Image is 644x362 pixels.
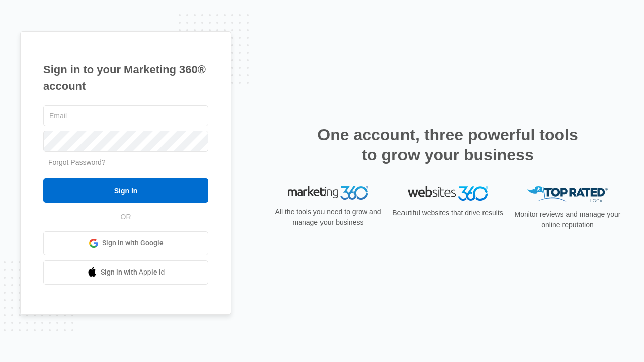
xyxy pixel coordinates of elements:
[101,267,165,278] span: Sign in with Apple Id
[43,178,208,203] input: Sign In
[527,186,608,203] img: Top Rated Local
[43,105,208,126] input: Email
[43,231,208,255] a: Sign in with Google
[43,61,208,95] h1: Sign in to your Marketing 360® account
[288,186,368,200] img: Marketing 360
[43,260,208,285] a: Sign in with Apple Id
[272,207,384,228] p: All the tools you need to grow and manage your business
[408,186,488,201] img: Websites 360
[102,238,164,248] span: Sign in with Google
[48,158,106,166] a: Forgot Password?
[511,209,624,230] p: Monitor reviews and manage your online reputation
[314,125,581,165] h2: One account, three powerful tools to grow your business
[114,212,138,222] span: OR
[391,208,504,218] p: Beautiful websites that drive results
